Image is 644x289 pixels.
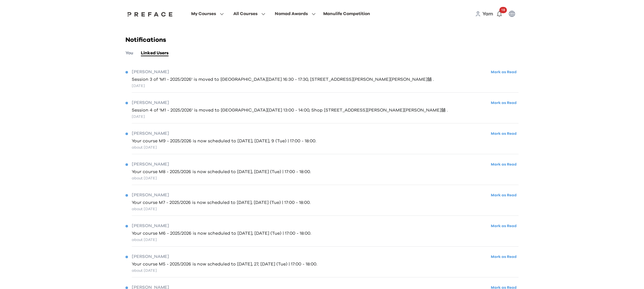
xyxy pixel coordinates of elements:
a: Preface Logo [126,11,174,16]
span: Session 4 of 'M1 - 2025/2026' is moved to [GEOGRAPHIC_DATA][DATE] 13:00 - 14:00, Shop [STREET_ADD... [132,107,448,114]
span: Nomad Awards [275,10,308,18]
button: Mark as Read [489,129,519,138]
button: My Courses [189,10,226,18]
span: All Courses [233,10,258,18]
span: Your course M6 - 2025/2026 is now scheduled to [DATE], [DATE] (Tue) | 17:00 - 18:00. [132,230,311,237]
button: Mark as Read [489,99,519,107]
div: about [DATE] [132,268,317,273]
button: Nomad Awards [273,10,318,18]
span: [PERSON_NAME] [132,100,169,106]
span: Yam [482,11,493,16]
button: Linked Users [141,50,169,57]
span: Your course M7 - 2025/2026 is now scheduled to [DATE], [DATE] (Tue) | 17:00 - 18:00. [132,199,311,206]
span: [PERSON_NAME] [132,130,169,137]
button: Mark as Read [489,222,519,230]
span: My Courses [191,10,216,18]
span: Your course M9 - 2025/2026 is now scheduled to [DATE], [DATE], 9 (Tue) | 17:00 - 18:00. [132,138,316,144]
span: [PERSON_NAME] [132,192,169,199]
img: Preface Logo [126,12,174,17]
div: [DATE] [132,114,448,119]
span: [PERSON_NAME] [132,254,169,260]
span: Session 3 of 'M1 - 2025/2026' is moved to [GEOGRAPHIC_DATA][DATE] 16:30 - 17:30, [STREET_ADDRESS]... [132,76,434,83]
a: Yam [482,10,493,18]
button: Mark as Read [489,253,519,261]
span: 18 [499,7,507,13]
span: [PERSON_NAME] [132,223,169,229]
button: Mark as Read [489,68,519,76]
span: [PERSON_NAME] [132,161,169,168]
button: 18 [493,8,506,20]
div: about [DATE] [132,206,311,212]
div: [DATE] [132,83,434,89]
span: Your course M8 - 2025/2026 is now scheduled to [DATE], [DATE] (Tue) | 17:00 - 18:00. [132,169,311,175]
div: about [DATE] [132,144,316,150]
button: Mark as Read [489,160,519,169]
span: Your course M5 - 2025/2026 is now scheduled to [DATE], 27, [DATE] (Tue) | 17:00 - 18:00. [132,261,317,268]
div: about [DATE] [132,175,311,181]
button: You [125,50,133,57]
span: [PERSON_NAME] [132,69,169,75]
div: about [DATE] [132,237,311,243]
div: Manulife Competition [323,10,370,18]
button: Mark as Read [489,191,519,199]
span: Notifications [125,37,166,43]
button: All Courses [231,10,267,18]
